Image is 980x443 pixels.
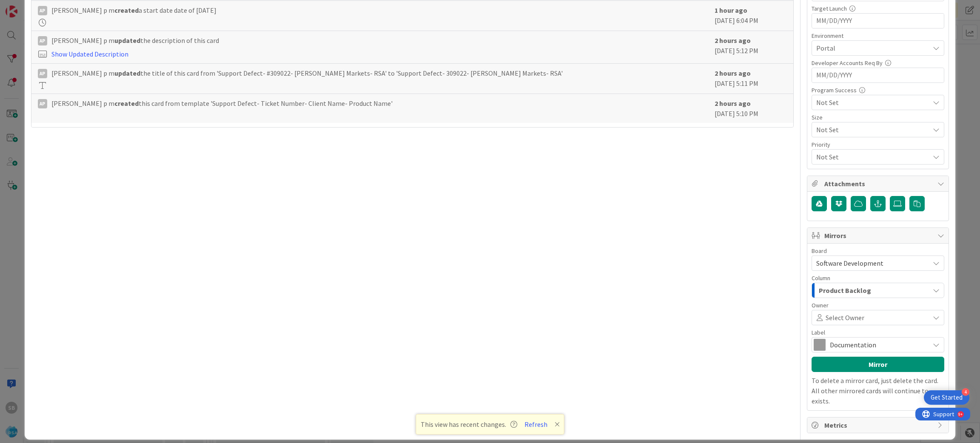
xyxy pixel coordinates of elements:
[114,6,139,14] b: created
[816,124,925,136] span: Not Set
[51,50,128,58] a: Show Updated Description
[812,275,830,281] span: Column
[114,69,140,77] b: updated
[18,1,39,11] span: Support
[812,87,944,93] div: Program Success
[816,14,940,28] input: MM/DD/YYYY
[812,329,825,335] span: Label
[824,230,933,241] span: Mirrors
[824,420,933,430] span: Metrics
[521,419,550,430] button: Refresh
[421,419,517,429] span: This view has recent changes.
[38,69,47,78] div: Ap
[830,339,925,351] span: Documentation
[812,248,827,254] span: Board
[812,357,944,372] button: Mirror
[38,99,47,108] div: Ap
[812,302,829,308] span: Owner
[962,388,969,396] div: 4
[816,259,883,267] span: Software Development
[51,35,219,45] span: [PERSON_NAME] p m the description of this card
[812,375,944,406] p: To delete a mirror card, just delete the card. All other mirrored cards will continue to exists.
[51,98,393,108] span: [PERSON_NAME] p m this card from template 'Support Defect- Ticket Number- Client Name- Product Name'
[715,98,787,119] div: [DATE] 5:10 PM
[812,142,944,148] div: Priority
[816,68,940,82] input: MM/DD/YYYY
[812,283,944,298] button: Product Backlog
[816,151,925,163] span: Not Set
[715,99,751,108] b: 2 hours ago
[931,393,963,402] div: Get Started
[715,5,787,26] div: [DATE] 6:04 PM
[51,68,563,78] span: [PERSON_NAME] p m the title of this card from 'Support Defect- #309022- [PERSON_NAME] Markets- RS...
[715,68,787,89] div: [DATE] 5:11 PM
[812,114,944,120] div: Size
[114,99,139,108] b: created
[924,390,969,405] div: Open Get Started checklist, remaining modules: 4
[38,6,47,15] div: Ap
[826,312,864,323] span: Select Owner
[43,3,47,10] div: 9+
[715,36,751,45] b: 2 hours ago
[715,35,787,59] div: [DATE] 5:12 PM
[819,285,871,296] span: Product Backlog
[812,60,944,66] div: Developer Accounts Req By
[812,6,944,11] div: Target Launch
[114,36,140,45] b: updated
[38,36,47,45] div: Ap
[715,69,751,77] b: 2 hours ago
[816,43,929,53] span: Portal
[51,5,217,15] span: [PERSON_NAME] p m a start date date of [DATE]
[816,97,929,108] span: Not Set
[824,179,933,189] span: Attachments
[715,6,747,14] b: 1 hour ago
[812,33,944,39] div: Environment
